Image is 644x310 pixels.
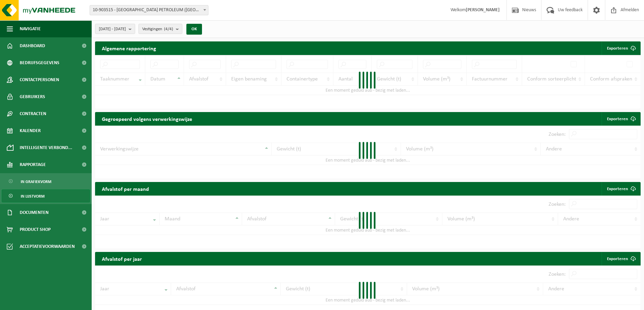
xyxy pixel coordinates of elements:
span: Acceptatievoorwaarden [20,238,75,255]
strong: [PERSON_NAME] [466,7,500,13]
button: Exporteren [602,41,640,55]
span: Navigatie [20,20,41,37]
button: Vestigingen(4/4) [139,24,182,34]
span: 10-903515 - KUWAIT PETROLEUM (BELGIUM) NV - ANTWERPEN [90,5,208,15]
span: Bedrijfsgegevens [20,54,59,71]
a: In lijstvorm [2,189,90,202]
h2: Gegroepeerd volgens verwerkingswijze [95,112,199,125]
span: Product Shop [20,221,51,238]
span: Documenten [20,204,49,221]
span: Kalender [20,122,41,139]
button: [DATE] - [DATE] [95,24,135,34]
span: Vestigingen [142,24,173,34]
h2: Algemene rapportering [95,41,163,55]
h2: Afvalstof per jaar [95,252,149,265]
button: OK [186,24,202,35]
span: Gebruikers [20,88,45,105]
span: In grafiekvorm [21,175,51,188]
a: Exporteren [602,252,640,266]
span: [DATE] - [DATE] [99,24,126,34]
a: Exporteren [602,182,640,196]
a: In grafiekvorm [2,175,90,188]
span: Contracten [20,105,46,122]
span: Contactpersonen [20,71,59,88]
span: Intelligente verbond... [20,139,72,156]
span: In lijstvorm [21,190,44,203]
count: (4/4) [164,27,173,31]
a: Exporteren [602,112,640,126]
span: 10-903515 - KUWAIT PETROLEUM (BELGIUM) NV - ANTWERPEN [90,5,208,15]
span: Rapportage [20,156,46,173]
h2: Afvalstof per maand [95,182,156,195]
span: Dashboard [20,37,45,54]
